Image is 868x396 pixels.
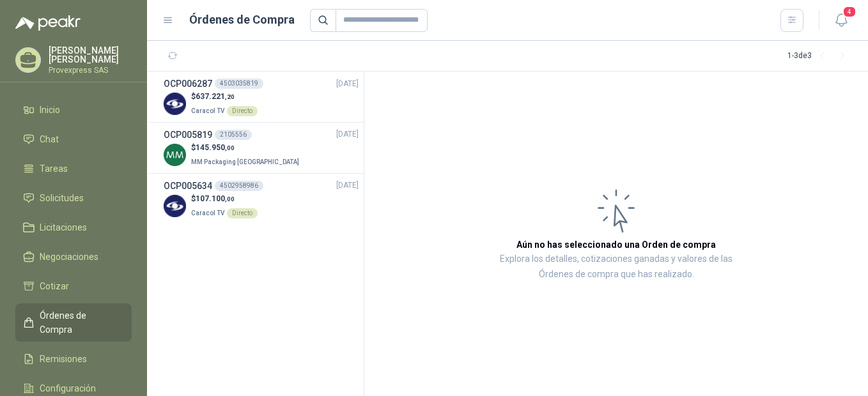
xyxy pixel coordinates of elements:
[225,144,235,151] span: ,00
[15,156,132,181] a: Tareas
[191,107,224,114] span: Caracol TV
[787,46,853,66] div: 1 - 3 de 3
[40,308,120,337] span: Órdenes de Compra
[215,181,263,191] div: 4502958986
[164,179,359,219] a: OCP0056344502958986[DATE] Company Logo$107.100,00Caracol TVDirecto
[40,103,60,117] span: Inicio
[15,245,132,269] a: Negociaciones
[15,127,132,151] a: Chat
[191,209,224,217] span: Caracol TV
[227,106,258,116] div: Directo
[196,194,235,203] span: 107.100
[215,79,263,89] div: 4503035819
[164,77,359,117] a: OCP0062874503035819[DATE] Company Logo$637.221,20Caracol TVDirecto
[15,15,81,31] img: Logo peakr
[49,66,132,74] p: Provexpress SAS
[336,128,359,141] span: [DATE]
[49,46,132,64] p: [PERSON_NAME] [PERSON_NAME]
[191,158,299,165] span: MM Packaging [GEOGRAPHIC_DATA]
[196,92,235,101] span: 637.221
[215,130,252,140] div: 2105556
[164,93,186,115] img: Company Logo
[191,142,302,154] p: $
[15,186,132,210] a: Solicitudes
[40,279,69,293] span: Cotizar
[516,238,716,252] h3: Aún no has seleccionado una Orden de compra
[196,143,235,152] span: 145.950
[40,220,87,234] span: Licitaciones
[164,128,212,142] h3: OCP005819
[40,191,84,205] span: Solicitudes
[225,93,235,100] span: ,20
[830,9,853,32] button: 4
[842,6,856,18] span: 4
[191,91,258,103] p: $
[227,208,258,218] div: Directo
[15,303,132,342] a: Órdenes de Compra
[40,162,68,176] span: Tareas
[15,274,132,298] a: Cotizar
[191,193,258,205] p: $
[336,179,359,192] span: [DATE]
[189,11,295,29] h1: Órdenes de Compra
[225,195,235,202] span: ,00
[15,215,132,240] a: Licitaciones
[164,128,359,168] a: OCP0058192105556[DATE] Company Logo$145.950,00MM Packaging [GEOGRAPHIC_DATA]
[15,98,132,122] a: Inicio
[492,252,740,282] p: Explora los detalles, cotizaciones ganadas y valores de las Órdenes de compra que has realizado.
[40,132,59,146] span: Chat
[164,179,212,193] h3: OCP005634
[40,250,98,264] span: Negociaciones
[164,195,186,217] img: Company Logo
[336,78,359,90] span: [DATE]
[40,381,96,395] span: Configuración
[40,352,87,366] span: Remisiones
[15,347,132,371] a: Remisiones
[164,77,212,91] h3: OCP006287
[164,144,186,166] img: Company Logo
